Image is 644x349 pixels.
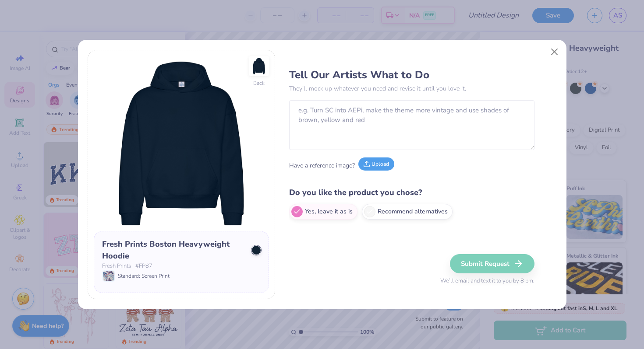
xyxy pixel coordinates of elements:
label: Yes, leave it as is [289,204,357,220]
img: Standard: Screen Print [103,271,114,281]
div: Back [253,79,265,87]
span: Have a reference image? [289,161,355,170]
span: Standard: Screen Print [118,272,170,280]
span: We’ll email and text it to you by 8 pm. [440,277,534,286]
h3: Tell Our Artists What to Do [289,68,534,81]
p: They’ll mock up whatever you need and revise it until you love it. [289,84,534,93]
h4: Do you like the product you chose? [289,186,534,199]
span: Fresh Prints [102,262,131,271]
button: Upload [358,157,394,171]
span: # FP87 [135,262,152,271]
label: Recommend alternatives [362,204,453,220]
button: Close [546,44,563,60]
div: Fresh Prints Boston Heavyweight Hoodie [102,238,245,262]
img: Back [250,57,268,75]
img: Front [94,56,269,231]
